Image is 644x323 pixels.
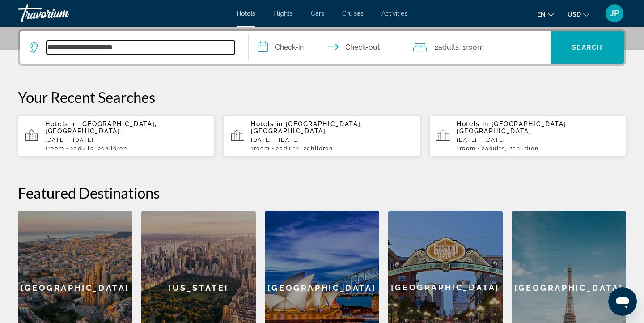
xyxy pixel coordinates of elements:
[457,120,489,127] span: Hotels in
[251,137,413,143] p: [DATE] - [DATE]
[18,184,626,202] h2: Featured Destinations
[459,41,484,54] span: , 1
[249,31,404,64] button: Select check in and out date
[537,11,546,18] span: en
[224,115,420,157] button: Hotels in [GEOGRAPHIC_DATA], [GEOGRAPHIC_DATA][DATE] - [DATE]1Room2Adults, 2Children
[101,145,127,152] span: Children
[45,145,64,152] span: 1
[537,8,554,21] button: Change language
[438,43,459,51] span: Adults
[568,11,581,18] span: USD
[381,10,407,17] a: Activities
[551,31,624,64] button: Search
[254,145,270,152] span: Room
[47,41,235,54] input: Search hotel destination
[513,145,538,152] span: Children
[457,120,568,135] span: [GEOGRAPHIC_DATA], [GEOGRAPHIC_DATA]
[18,88,626,106] p: Your Recent Searches
[70,145,93,152] span: 2
[307,145,333,152] span: Children
[273,10,293,17] a: Flights
[311,10,324,17] a: Cars
[237,10,255,17] a: Hotels
[429,115,626,157] button: Hotels in [GEOGRAPHIC_DATA], [GEOGRAPHIC_DATA][DATE] - [DATE]1Room2Adults, 2Children
[45,137,208,143] p: [DATE] - [DATE]
[572,44,602,51] span: Search
[45,120,77,127] span: Hotels in
[251,120,283,127] span: Hotels in
[48,145,64,152] span: Room
[276,145,299,152] span: 2
[608,287,637,316] iframe: Button to launch messaging window
[404,31,551,64] button: Travelers: 2 adults, 0 children
[435,41,459,54] span: 2
[568,8,589,21] button: Change currency
[20,31,624,64] div: Search widget
[610,9,619,18] span: JP
[280,145,299,152] span: Adults
[18,115,215,157] button: Hotels in [GEOGRAPHIC_DATA], [GEOGRAPHIC_DATA][DATE] - [DATE]1Room2Adults, 2Children
[251,120,363,135] span: [GEOGRAPHIC_DATA], [GEOGRAPHIC_DATA]
[466,43,484,51] span: Room
[460,145,476,152] span: Room
[74,145,93,152] span: Adults
[482,145,505,152] span: 2
[342,10,364,17] a: Cruises
[18,2,107,25] a: Travorium
[457,145,475,152] span: 1
[299,145,333,152] span: , 2
[457,137,619,143] p: [DATE] - [DATE]
[505,145,539,152] span: , 2
[603,4,626,23] button: User Menu
[485,145,505,152] span: Adults
[251,145,270,152] span: 1
[45,120,157,135] span: [GEOGRAPHIC_DATA], [GEOGRAPHIC_DATA]
[93,145,127,152] span: , 2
